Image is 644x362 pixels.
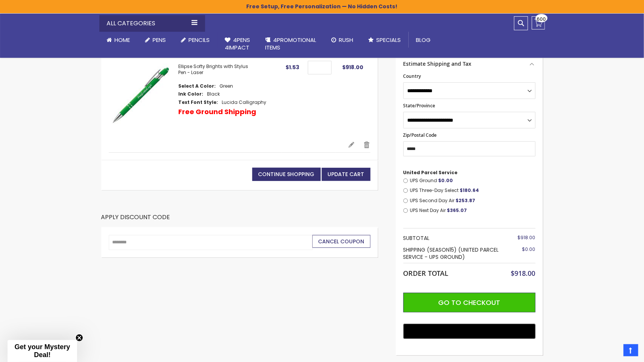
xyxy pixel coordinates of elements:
[447,207,467,213] span: $365.07
[266,36,317,51] span: 4PROMOTIONAL ITEMS
[511,269,536,278] span: $918.00
[328,170,364,178] span: Update Cart
[403,102,436,109] span: State/Province
[179,91,204,97] dt: Ink Color
[258,170,315,178] span: Continue Shopping
[439,298,500,307] span: Go to Checkout
[403,232,511,244] th: Subtotal
[410,187,535,193] label: UPS Three-Day Select
[403,268,449,278] strong: Order Total
[189,36,210,44] span: Pencils
[403,324,536,339] button: Buy with GPay
[361,32,409,48] a: Specials
[438,177,453,184] span: $0.00
[115,36,130,44] span: Home
[14,343,70,359] span: Get your Mystery Deal!
[403,60,472,67] strong: Estimate Shipping and Tax
[222,99,267,105] dd: Lucida Calligraphy
[410,207,535,213] label: UPS Next Day Air
[416,36,431,44] span: Blog
[109,63,171,126] img: Ellipse Softy Brights with Stylus Pen - Laser-Green
[8,340,77,362] div: Get your Mystery Deal!Close teaser
[343,63,364,71] span: $918.00
[624,344,638,356] a: Top
[225,36,250,51] span: 4Pens 4impact
[460,187,479,193] span: $180.64
[537,15,546,23] span: 600
[518,234,536,241] span: $918.00
[252,168,321,181] a: Continue Shopping
[403,246,426,254] span: Shipping
[179,83,216,89] dt: Select A Color
[207,91,220,97] dd: Black
[179,107,256,116] p: Free Ground Shipping
[456,197,475,204] span: $253.87
[179,99,218,105] dt: Text Font Style
[403,169,458,176] span: United Parcel Service
[403,246,499,261] span: (United Parcel Service - UPS Ground)
[377,36,401,44] span: Specials
[410,198,535,204] label: UPS Second Day Air
[99,15,205,32] div: All Categories
[403,73,421,79] span: Country
[174,32,218,48] a: Pencils
[220,83,233,89] dd: Green
[403,132,437,138] span: Zip/Postal Code
[109,63,179,133] a: Ellipse Softy Brights with Stylus Pen - Laser-Green
[99,32,138,48] a: Home
[322,168,371,181] button: Update Cart
[153,36,166,44] span: Pens
[409,32,439,48] a: Blog
[258,32,324,56] a: 4PROMOTIONALITEMS
[324,32,361,48] a: Rush
[403,293,536,312] button: Go to Checkout
[179,63,249,76] a: Ellipse Softy Brights with Stylus Pen - Laser
[312,235,371,248] button: Cancel Coupon
[76,334,83,342] button: Close teaser
[339,36,354,44] span: Rush
[101,213,170,227] strong: Apply Discount Code
[410,178,535,184] label: UPS Ground
[286,63,299,71] span: $1.53
[532,16,545,29] a: 600
[318,238,364,245] span: Cancel Coupon
[427,246,457,254] span: (season15)
[138,32,174,48] a: Pens
[218,32,258,56] a: 4Pens4impact
[522,246,536,252] span: $0.00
